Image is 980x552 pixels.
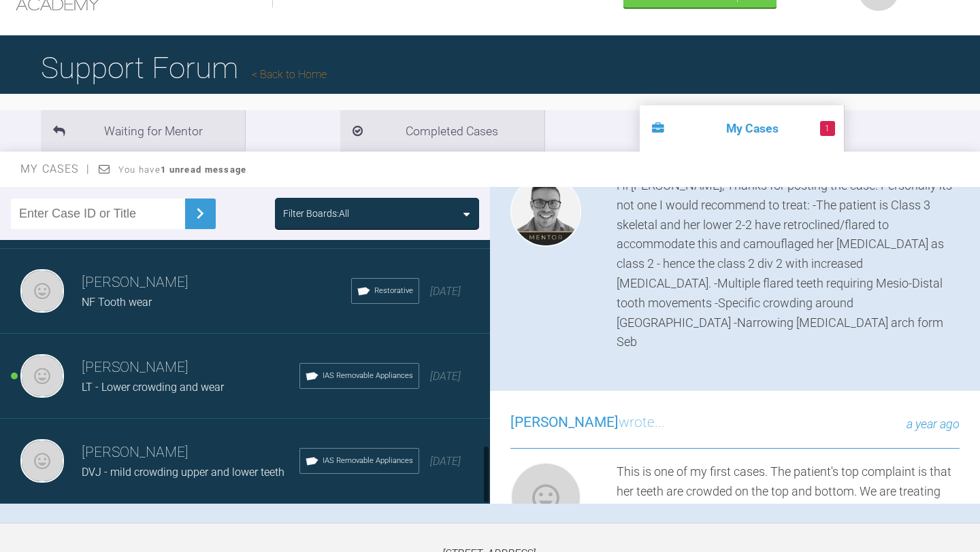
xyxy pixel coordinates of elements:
h3: [PERSON_NAME] [82,356,299,379]
img: Sebastian Wilkins [510,176,581,247]
li: Waiting for Mentor [41,110,245,152]
div: Hi [PERSON_NAME], Thanks for posting the case. Personally its not one I would recommend to treat:... [617,176,960,352]
strong: 1 unread message [161,165,246,175]
span: Restorative [374,285,413,297]
span: LT - Lower crowding and wear [82,381,224,394]
img: neil noronha [20,439,64,483]
h3: [PERSON_NAME] [82,271,351,294]
span: IAS Removable Appliances [323,370,413,382]
span: [DATE] [430,370,461,383]
li: My Cases [640,105,844,152]
div: Filter Boards: All [283,206,349,221]
span: My Cases [20,162,91,175]
span: [PERSON_NAME] [510,414,619,430]
span: NF Tooth wear [82,296,152,309]
h3: wrote... [510,411,665,434]
img: neil noronha [20,269,64,313]
span: [DATE] [430,455,461,468]
input: Enter Case ID or Title [11,199,185,229]
span: IAS Removable Appliances [323,455,413,467]
span: DVJ - mild crowding upper and lower teeth [82,466,284,479]
h3: [PERSON_NAME] [82,441,299,464]
h1: Support Forum [41,44,327,92]
li: Completed Cases [340,110,544,152]
a: Back to Home [252,68,327,81]
span: [DATE] [430,285,461,298]
img: neil noronha [510,462,581,533]
span: 1 [820,121,835,136]
span: a year ago [906,417,960,431]
span: You have [118,165,247,175]
img: neil noronha [20,354,64,398]
img: chevronRight.28bd32b0.svg [189,203,211,224]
